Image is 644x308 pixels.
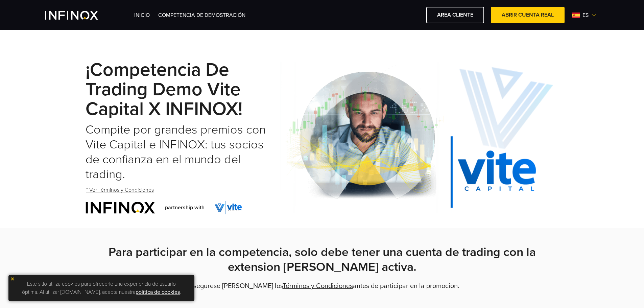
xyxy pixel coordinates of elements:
a: política de cookies [136,289,180,295]
a: Términos y Condiciones [283,282,353,290]
strong: ¡Competencia de Trading Demo Vite Capital x INFINOX! [86,59,242,120]
a: ABRIR CUENTA REAL [491,7,565,23]
a: INFINOX Vite [45,11,114,20]
span: es [580,11,591,19]
img: yellow close icon [10,277,15,281]
p: Este sitio utiliza cookies para ofrecerle una experiencia de usuario óptima. Al utilizar [DOMAIN_... [12,278,191,298]
strong: Para participar en la competencia, solo debe tener una cuenta de trading con la extension [PERSON... [109,245,536,274]
a: INICIO [134,12,150,19]
a: * Ver Términos y Condiciones [86,182,154,198]
p: * Asegurese [PERSON_NAME] los antes de participar en la promocion. [86,281,559,291]
a: Competencia de Demostración [158,12,245,19]
h2: Compite por grandes premios con Vite Capital e INFINOX: tus socios de confianza en el mundo del t... [86,122,280,182]
a: AREA CLIENTE [426,7,484,23]
span: partnership with [165,204,205,212]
